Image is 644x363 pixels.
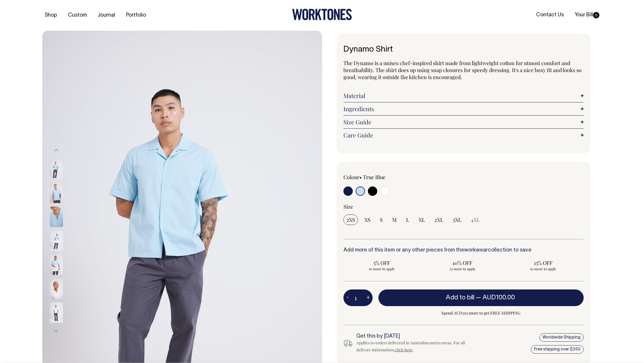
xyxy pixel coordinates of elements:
[343,60,582,81] span: The Dynamo is a unisex chef-inspired shirt made from lightweight cotton for utmost comfort and br...
[446,295,474,301] span: Add to bill
[416,214,428,225] input: XL
[434,216,443,223] span: 2XL
[378,289,584,306] button: Add to bill —AUD100.00
[50,254,63,275] img: true-blue
[395,347,413,352] a: click here
[356,339,475,353] div: Applies to orders delivered in Australian metro areas. For all delivery information, .
[427,266,498,271] span: 25 more to apply
[343,105,584,112] a: Ingredients
[50,278,63,299] img: off-white
[343,92,584,99] a: Material
[424,258,501,273] input: 10% OFF 25 more to apply
[124,11,148,20] a: Portfolio
[343,247,584,253] h6: Add more of this item or any other pieces from the collection to save
[50,231,63,251] img: true-blue
[363,174,385,181] label: True Blue
[50,183,63,203] img: true-blue
[364,292,373,304] button: +
[468,214,483,225] input: 4XL
[471,216,480,223] span: 4XL
[572,10,602,20] a: Your Bill0
[508,266,579,271] span: 50 more to apply
[377,214,386,225] input: S
[343,132,584,139] a: Care Guide
[482,295,515,301] span: AUD100.00
[389,214,400,225] input: M
[419,216,425,223] span: XL
[343,45,584,54] h1: Dynamo Shirt
[343,118,584,125] a: Size Guide
[508,259,579,266] span: 15% OFF
[476,295,516,301] span: —
[95,11,117,20] a: Journal
[50,159,63,179] img: true-blue
[50,302,63,323] img: off-white
[343,258,421,273] input: 5% OFF 10 more to apply
[66,11,89,20] a: Custom
[450,214,464,225] input: 3XL
[453,216,461,223] span: 3XL
[406,216,409,223] span: L
[52,144,61,157] button: Previous
[356,334,475,339] h6: Get this by [DATE]
[378,310,584,317] span: Spend AUD350 more to get FREE SHIPPING
[346,266,418,271] span: 10 more to apply
[534,10,566,20] a: Contact Us
[50,207,63,227] img: true-blue
[343,292,352,304] button: -
[464,248,488,253] a: workwear
[380,216,383,223] span: S
[359,174,362,181] span: •
[364,216,371,223] span: XS
[505,258,582,273] input: 15% OFF 50 more to apply
[343,214,358,225] input: 2XS
[403,214,412,225] input: L
[431,214,446,225] input: 2XL
[362,214,373,225] input: XS
[346,259,418,266] span: 5% OFF
[392,216,397,223] span: M
[593,12,599,18] span: 0
[346,216,355,223] span: 2XS
[343,203,584,210] div: Size
[52,324,61,338] button: Next
[427,259,498,266] span: 10% OFF
[42,11,59,20] a: Shop
[343,174,440,181] div: Colour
